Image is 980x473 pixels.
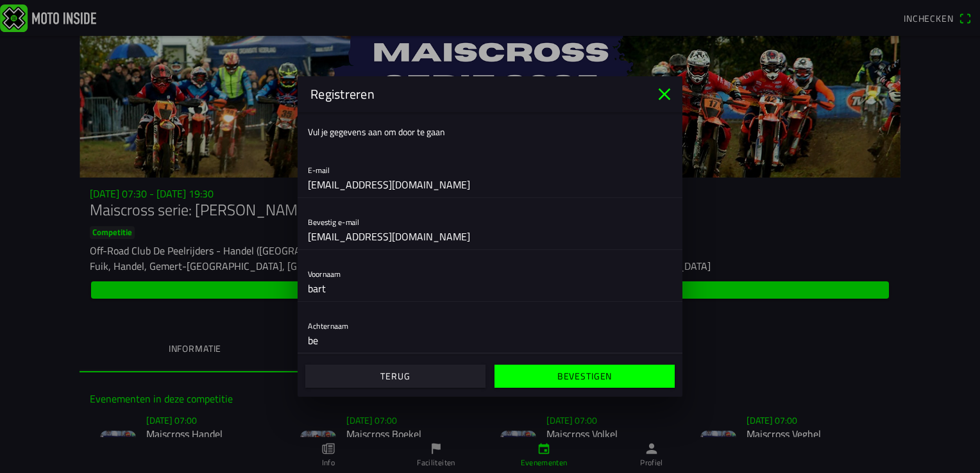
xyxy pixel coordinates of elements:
[298,85,654,104] ion-title: Registreren
[308,276,672,301] input: Voornaam
[305,365,486,388] ion-button: Terug
[557,372,612,381] ion-text: Bevestigen
[308,224,672,249] input: Bevestig e-mail
[654,84,675,104] ion-icon: close
[308,125,445,138] ion-label: Vul je gegevens aan om door te gaan
[308,328,672,353] input: Achternaam
[308,172,672,197] input: E-mail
